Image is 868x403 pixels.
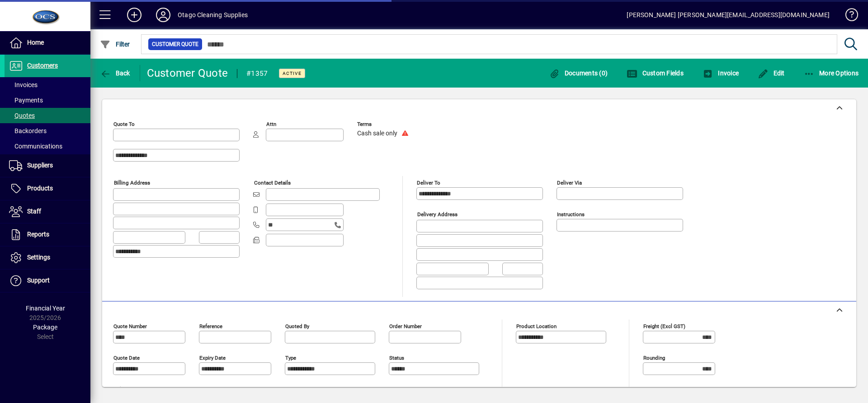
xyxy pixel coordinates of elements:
mat-label: Deliver via [557,180,582,186]
a: Quotes [5,108,90,123]
mat-label: Attn [266,121,276,127]
app-page-header-button: Back [90,65,140,81]
span: Terms [357,121,411,127]
span: Quotes [9,112,35,119]
span: Edit [758,69,785,77]
button: Profile [149,7,178,23]
span: Custom Fields [627,69,684,77]
mat-label: Product location [516,323,557,329]
a: Knowledge Base [839,2,857,31]
span: Filter [100,41,130,48]
button: Filter [98,36,132,52]
a: Home [5,32,90,54]
a: Payments [5,93,90,108]
mat-label: Title [113,386,124,392]
span: Documents (0) [549,69,608,77]
button: Documents (0) [547,65,610,81]
a: Settings [5,246,90,269]
mat-label: Expiry date [199,354,226,361]
div: [PERSON_NAME] [PERSON_NAME][EMAIL_ADDRESS][DOMAIN_NAME] [627,8,830,22]
span: Customer Quote [152,40,198,49]
span: Invoice [703,69,739,77]
span: Customers [27,62,58,69]
button: Edit [755,65,787,81]
span: Settings [27,254,50,261]
a: Invoices [5,77,90,93]
a: Reports [5,223,90,246]
span: Backorders [9,127,47,134]
mat-label: Order number [389,323,422,329]
span: Back [100,69,130,77]
mat-label: Quoted by [285,323,309,329]
a: Backorders [5,123,90,139]
span: Home [27,39,44,46]
div: #1357 [246,66,268,81]
a: Staff [5,200,90,223]
span: Reports [27,231,49,238]
span: Products [27,185,53,192]
span: Active [283,70,302,76]
mat-label: Freight (excl GST) [643,323,685,329]
button: Custom Fields [624,65,686,81]
button: More Options [802,65,861,81]
mat-label: Deliver To [417,180,440,186]
button: Back [98,65,132,81]
button: Invoice [700,65,741,81]
mat-label: Status [389,354,404,361]
div: Otago Cleaning Supplies [178,8,248,22]
a: Products [5,177,90,200]
mat-label: Type [285,354,296,361]
span: Suppliers [27,162,53,169]
mat-label: Quote To [113,121,135,127]
span: Staff [27,208,41,215]
mat-label: Instructions [557,211,585,218]
mat-label: Quote number [113,323,147,329]
a: Suppliers [5,154,90,177]
span: Invoices [9,81,38,88]
mat-label: Quote date [113,354,140,361]
mat-label: Reference [199,323,222,329]
mat-label: Rounding [643,354,665,361]
div: Customer Quote [147,66,228,80]
a: Communications [5,139,90,154]
a: Support [5,269,90,292]
span: More Options [804,69,859,77]
span: Communications [9,143,62,150]
span: Cash sale only [357,130,397,137]
span: Package [33,324,57,331]
button: Add [120,7,149,23]
span: Financial Year [26,305,65,312]
span: Support [27,277,50,284]
span: Payments [9,97,43,104]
